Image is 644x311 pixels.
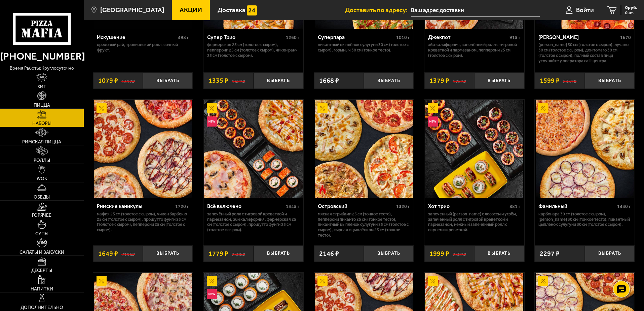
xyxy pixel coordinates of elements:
s: 2196 ₽ [121,250,135,257]
img: Всё включено [204,100,302,198]
div: Фамильный [538,203,615,209]
p: Мафия 25 см (толстое с сыром), Чикен Барбекю 25 см (толстое с сыром), Прошутто Фунги 25 см (толст... [97,211,189,233]
span: 1999 ₽ [429,250,449,257]
s: 1757 ₽ [453,77,466,84]
div: Джекпот [428,34,508,40]
a: АкционныйНовинкаВсё включено [203,100,303,198]
img: Новинка [207,289,217,299]
span: 2146 ₽ [319,250,339,257]
img: Акционный [207,103,217,113]
button: Выбрать [254,245,303,262]
span: Войти [576,7,594,13]
button: Выбрать [143,72,193,89]
p: [PERSON_NAME] 30 см (толстое с сыром), Лучано 30 см (толстое с сыром), Дон Томаго 30 см (толстое ... [538,42,631,64]
img: Акционный [97,276,107,286]
img: Акционный [538,276,548,286]
img: Хот трио [425,100,523,198]
button: Выбрать [585,245,635,262]
span: Дополнительно [21,305,63,310]
span: Напитки [31,287,53,291]
button: Выбрать [364,72,414,89]
a: АкционныйФамильный [535,100,635,198]
img: Акционный [207,276,217,286]
img: Новинка [207,116,217,127]
span: 1345 г [286,204,300,209]
span: 498 г [178,35,189,40]
span: 1720 г [175,204,189,209]
span: Хит [37,84,46,89]
span: 1668 ₽ [319,77,339,84]
img: Новинка [428,116,438,127]
span: [GEOGRAPHIC_DATA] [100,7,164,13]
img: Акционный [317,103,328,113]
span: 1599 ₽ [540,77,560,84]
img: Фамильный [536,100,634,198]
img: 15daf4d41897b9f0e9f617042186c801.svg [247,5,257,15]
span: 1440 г [617,204,631,209]
span: 915 г [509,35,521,40]
img: Акционный [538,103,548,113]
p: Запечённый ролл с тигровой креветкой и пармезаном, Эби Калифорния, Фермерская 25 см (толстое с сы... [207,211,300,233]
span: 1649 ₽ [98,250,118,257]
button: Выбрать [585,72,635,89]
span: Доставка [218,7,245,13]
span: 1320 г [396,204,410,209]
span: 1779 ₽ [209,250,228,257]
span: Пицца [34,103,50,108]
button: Выбрать [474,72,524,89]
a: АкционныйНовинкаХот трио [424,100,524,198]
span: 1670 [620,35,631,40]
span: Римская пицца [22,140,61,144]
span: 0 руб. [625,5,637,10]
span: Супы [35,232,48,236]
span: 1379 ₽ [429,77,449,84]
span: Наборы [32,121,51,126]
span: Доставить по адресу: [345,7,411,13]
img: Акционный [428,103,438,113]
img: Острое блюдо [317,185,328,195]
img: Акционный [317,276,328,286]
span: 1335 ₽ [209,77,228,84]
img: Римские каникулы [94,100,192,198]
s: 2357 ₽ [563,77,576,84]
span: 0 шт. [625,11,637,15]
span: Горячее [32,213,51,218]
span: Десерты [31,268,52,273]
a: АкционныйОстрое блюдоОстровский [314,100,414,198]
button: Выбрать [474,245,524,262]
span: 1260 г [286,35,300,40]
p: Запеченный [PERSON_NAME] с лососем и угрём, Запечённый ролл с тигровой креветкой и пармезаном, Не... [428,211,521,233]
div: Искушение [97,34,177,40]
button: Выбрать [364,245,414,262]
span: WOK [37,176,47,181]
span: Роллы [34,158,50,163]
span: 1079 ₽ [98,77,118,84]
s: 1317 ₽ [121,77,135,84]
p: Мясная с грибами 25 см (тонкое тесто), Пепперони Пиканто 25 см (тонкое тесто), Пикантный цыплёнок... [318,211,410,238]
div: Супер Трио [207,34,284,40]
span: 1010 г [396,35,410,40]
div: [PERSON_NAME] [538,34,618,40]
div: Суперпара [318,34,395,40]
p: Фермерская 25 см (толстое с сыром), Пепперони 25 см (толстое с сыром), Чикен Ранч 25 см (толстое ... [207,42,300,58]
div: Островский [318,203,395,209]
p: Ореховый рай, Тропический ролл, Сочный фрукт. [97,42,189,53]
span: Акции [180,7,202,13]
span: 2297 ₽ [540,250,560,257]
div: Всё включено [207,203,284,209]
s: 2307 ₽ [453,250,466,257]
button: Выбрать [254,72,303,89]
img: Акционный [428,276,438,286]
p: Пикантный цыплёнок сулугуни 30 см (толстое с сыром), Горыныч 30 см (тонкое тесто). [318,42,410,53]
span: Обеды [34,195,50,200]
p: Карбонара 30 см (толстое с сыром), [PERSON_NAME] 30 см (тонкое тесто), Пикантный цыплёнок сулугун... [538,211,631,228]
span: 881 г [509,204,521,209]
a: АкционныйРимские каникулы [93,100,193,198]
div: Римские каникулы [97,203,174,209]
button: Выбрать [143,245,193,262]
p: Эби Калифорния, Запечённый ролл с тигровой креветкой и пармезаном, Пепперони 25 см (толстое с сыр... [428,42,521,58]
img: Акционный [97,103,107,113]
s: 2306 ₽ [232,250,245,257]
img: Островский [315,100,413,198]
span: Салаты и закуски [20,250,64,255]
